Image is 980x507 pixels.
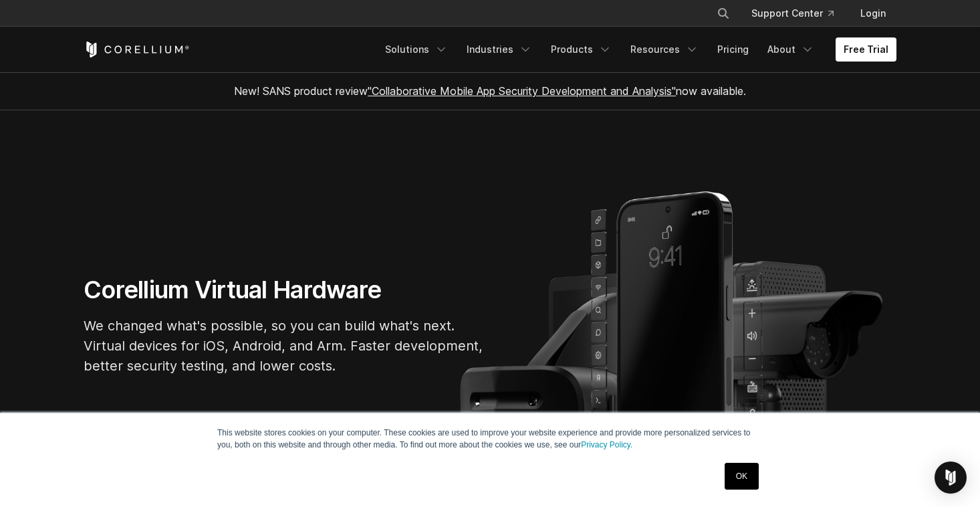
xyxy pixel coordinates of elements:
a: Corellium Home [84,41,190,58]
a: Login [850,1,896,25]
a: Pricing [709,37,757,62]
h1: Corellium Virtual Hardware [84,275,485,305]
a: Products [543,37,620,62]
a: About [759,37,822,62]
div: Open Intercom Messenger [935,462,967,494]
a: Free Trial [836,37,896,62]
a: OK [725,463,759,490]
button: Search [711,1,735,25]
div: Navigation Menu [701,1,896,25]
p: This website stores cookies on your computer. These cookies are used to improve your website expe... [217,427,763,451]
p: We changed what's possible, so you can build what's next. Virtual devices for iOS, Android, and A... [84,316,485,376]
a: Industries [459,37,540,62]
a: Privacy Policy. [581,440,632,449]
div: Navigation Menu [377,37,896,62]
a: Resources [622,37,707,62]
a: Support Center [741,1,844,25]
span: New! SANS product review now available. [234,84,746,98]
a: Solutions [377,37,456,62]
a: "Collaborative Mobile App Security Development and Analysis" [368,84,676,98]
